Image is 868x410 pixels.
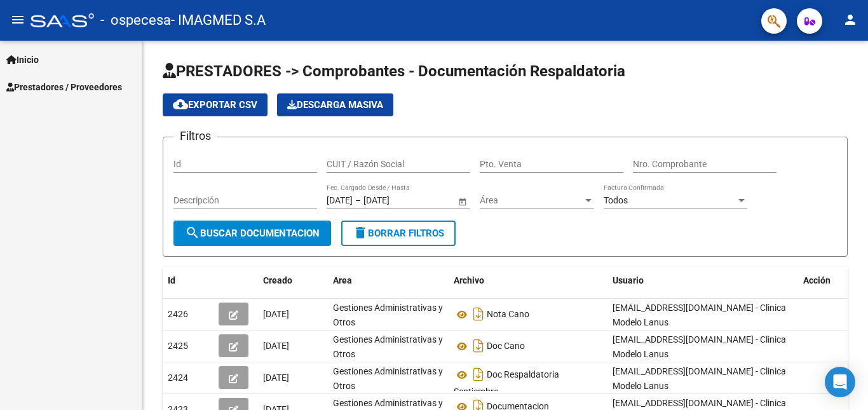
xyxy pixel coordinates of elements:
span: Doc Respaldatoria Septiembre [454,370,559,397]
datatable-header-cell: Usuario [607,267,798,294]
span: Descarga Masiva [287,99,383,111]
span: Archivo [454,275,484,285]
span: Creado [263,275,292,285]
i: Descargar documento [470,304,487,324]
input: Fecha inicio [327,195,353,206]
datatable-header-cell: Creado [258,267,328,294]
span: Nota Cano [487,310,529,320]
span: Todos [604,195,628,205]
span: Área [480,195,583,206]
i: Descargar documento [470,336,487,356]
span: Id [168,275,175,285]
span: Inicio [6,53,39,67]
span: [EMAIL_ADDRESS][DOMAIN_NAME] - Clinica Modelo Lanus [613,366,786,391]
span: [DATE] [263,309,289,319]
span: Prestadores / Proveedores [6,80,122,94]
mat-icon: search [185,225,200,240]
span: PRESTADORES -> Comprobantes - Documentación Respaldatoria [163,62,625,80]
datatable-header-cell: Id [163,267,214,294]
app-download-masive: Descarga masiva de comprobantes (adjuntos) [277,93,393,116]
span: [EMAIL_ADDRESS][DOMAIN_NAME] - Clinica Modelo Lanus [613,303,786,327]
span: - IMAGMED S.A [171,6,266,34]
span: Gestiones Administrativas y Otros [333,303,443,327]
span: - ospecesa [100,6,171,34]
input: Fecha fin [363,195,426,206]
span: Doc Cano [487,341,525,352]
button: Exportar CSV [163,93,268,116]
i: Descargar documento [470,364,487,385]
button: Borrar Filtros [341,221,456,246]
span: 2425 [168,341,188,351]
span: Gestiones Administrativas y Otros [333,334,443,359]
div: Open Intercom Messenger [825,367,855,397]
datatable-header-cell: Archivo [449,267,607,294]
span: [DATE] [263,372,289,383]
mat-icon: delete [353,225,368,240]
span: Usuario [613,275,644,285]
span: Exportar CSV [173,99,257,111]
span: [DATE] [263,341,289,351]
span: Gestiones Administrativas y Otros [333,366,443,391]
mat-icon: menu [10,12,25,27]
mat-icon: person [843,12,858,27]
span: Area [333,275,352,285]
span: [EMAIL_ADDRESS][DOMAIN_NAME] - Clinica Modelo Lanus [613,334,786,359]
datatable-header-cell: Acción [798,267,862,294]
span: Buscar Documentacion [185,228,320,239]
button: Buscar Documentacion [173,221,331,246]
h3: Filtros [173,127,217,145]
datatable-header-cell: Area [328,267,449,294]
span: 2426 [168,309,188,319]
span: Acción [803,275,831,285]
mat-icon: cloud_download [173,97,188,112]
span: 2424 [168,372,188,383]
button: Open calendar [456,195,469,208]
span: Borrar Filtros [353,228,444,239]
span: – [355,195,361,206]
button: Descarga Masiva [277,93,393,116]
